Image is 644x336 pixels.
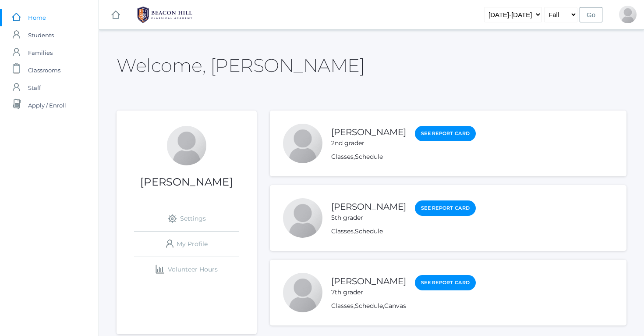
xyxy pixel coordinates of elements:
[415,126,476,141] a: See Report Card
[117,55,364,75] h2: Welcome, [PERSON_NAME]
[331,227,354,235] a: Classes
[28,9,46,26] span: Home
[331,302,354,310] a: Classes
[331,301,476,311] div: , ,
[619,6,637,23] div: Nicole Henry
[283,273,322,312] div: Judah Henry
[355,153,383,161] a: Schedule
[134,232,239,257] a: My Profile
[28,97,66,114] span: Apply / Enroll
[28,26,54,44] span: Students
[355,302,383,310] a: Schedule
[384,302,406,310] a: Canvas
[331,276,406,286] a: [PERSON_NAME]
[134,257,239,282] a: Volunteer Hours
[28,44,53,61] span: Families
[415,200,476,216] a: See Report Card
[28,61,60,79] span: Classrooms
[283,124,322,163] div: Kaila Henry
[415,275,476,290] a: See Report Card
[331,152,476,161] div: ,
[134,206,239,231] a: Settings
[331,213,406,222] div: 5th grader
[331,201,406,212] a: [PERSON_NAME]
[167,126,206,165] div: Nicole Henry
[117,176,257,188] h1: [PERSON_NAME]
[355,227,383,235] a: Schedule
[331,153,354,161] a: Classes
[331,227,476,236] div: ,
[28,79,41,97] span: Staff
[331,139,406,148] div: 2nd grader
[283,198,322,238] div: Eli Henry
[331,288,406,297] div: 7th grader
[331,127,406,137] a: [PERSON_NAME]
[132,4,198,26] img: BHCALogos-05-308ed15e86a5a0abce9b8dd61676a3503ac9727e845dece92d48e8588c001991.png
[580,7,602,22] input: Go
